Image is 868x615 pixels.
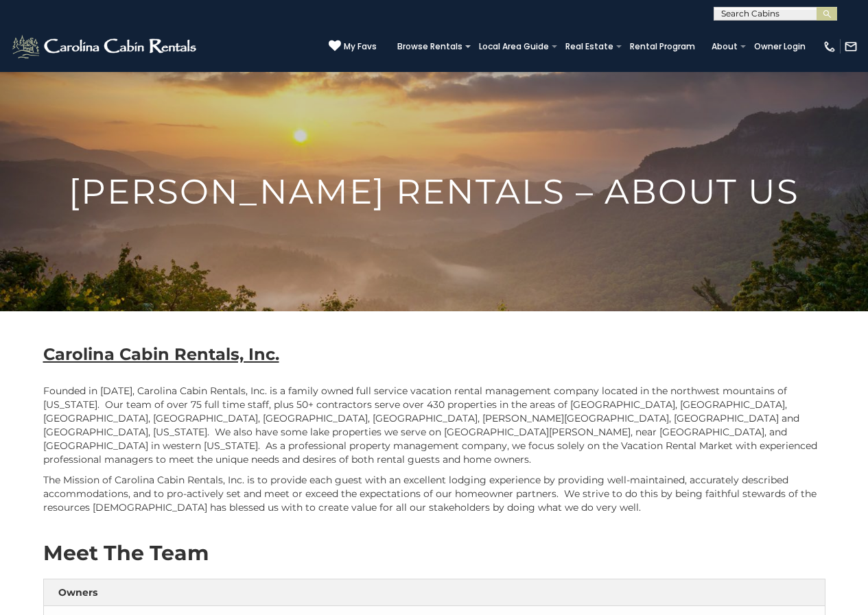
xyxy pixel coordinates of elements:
[472,37,556,56] a: Local Area Guide
[43,384,825,466] p: Founded in [DATE], Carolina Cabin Rentals, Inc. is a family owned full service vacation rental ma...
[43,473,825,514] p: The Mission of Carolina Cabin Rentals, Inc. is to provide each guest with an excellent lodging ex...
[559,37,620,56] a: Real Estate
[705,37,744,56] a: About
[344,40,377,53] span: My Favs
[823,40,836,53] img: phone-regular-white.png
[329,40,377,53] a: My Favs
[10,33,200,60] img: White-1-2.png
[43,344,279,364] b: Carolina Cabin Rentals, Inc.
[43,540,209,566] strong: Meet The Team
[747,37,812,56] a: Owner Login
[390,37,469,56] a: Browse Rentals
[844,40,858,53] img: mail-regular-white.png
[623,37,702,56] a: Rental Program
[58,586,97,599] strong: Owners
